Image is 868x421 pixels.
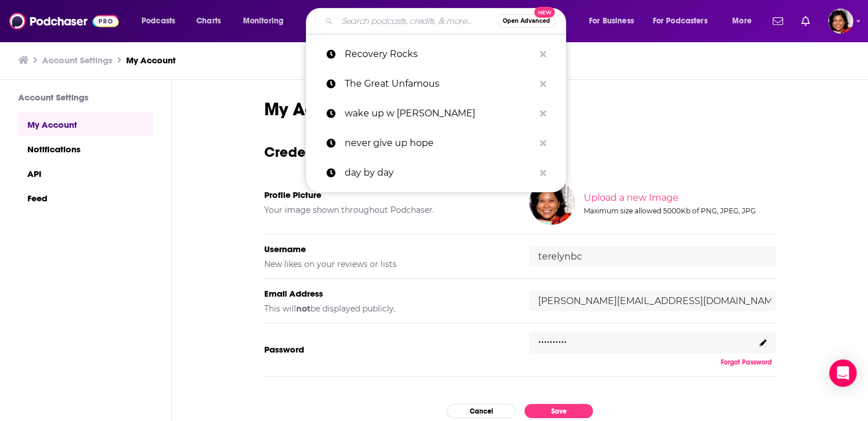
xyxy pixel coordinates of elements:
[797,11,814,31] a: Show notifications dropdown
[584,207,773,215] div: Maximum size allowed 5000Kb of PNG, JPEG, JPG
[717,358,776,367] button: Forgot Password
[264,205,511,215] h5: Your image shown throughout Podchaser.
[498,14,555,28] button: Open AdvancedNew
[18,136,153,161] a: Notifications
[42,55,112,66] a: Account Settings
[196,13,221,29] span: Charts
[306,158,566,188] a: day by day
[264,344,511,355] h5: Password
[345,99,534,128] p: wake up w marci
[189,12,228,30] a: Charts
[828,9,853,34] img: User Profile
[345,69,534,99] p: The Great Unfamous
[296,303,310,314] b: not
[142,13,175,29] span: Podcasts
[529,179,575,225] img: Your profile image
[828,9,853,34] span: Logged in as terelynbc
[306,39,566,69] a: Recovery Rocks
[345,39,534,69] p: Recovery Rocks
[529,246,776,266] input: username
[264,98,776,120] h1: My Account
[828,9,853,34] button: Show profile menu
[653,13,708,29] span: For Podcasters
[524,404,593,418] button: Save
[264,143,776,161] h3: Credentials
[264,288,511,299] h5: Email Address
[534,7,555,18] span: New
[529,291,776,311] input: email
[581,12,648,30] button: open menu
[264,303,511,314] h5: This will be displayed publicly.
[18,161,153,185] a: API
[134,12,190,30] button: open menu
[829,359,857,387] div: Open Intercom Messenger
[337,12,498,30] input: Search podcasts, credits, & more...
[264,259,511,269] h5: New likes on your reviews or lists
[126,55,176,66] a: My Account
[306,128,566,158] a: never give up hope
[345,158,534,188] p: day by day
[732,13,752,29] span: More
[18,112,153,136] a: My Account
[243,13,284,29] span: Monitoring
[18,185,153,210] a: Feed
[645,12,724,30] button: open menu
[447,404,515,418] button: Cancel
[538,330,567,346] p: ..........
[589,13,634,29] span: For Business
[768,11,788,31] a: Show notifications dropdown
[18,92,153,103] h3: Account Settings
[345,128,534,158] p: never give up hope
[264,244,511,254] h5: Username
[317,8,577,34] div: Search podcasts, credits, & more...
[235,12,298,30] button: open menu
[503,18,550,24] span: Open Advanced
[9,10,119,32] img: Podchaser - Follow, Share and Rate Podcasts
[306,69,566,99] a: The Great Unfamous
[306,99,566,128] a: wake up w [PERSON_NAME]
[264,189,511,200] h5: Profile Picture
[724,12,766,30] button: open menu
